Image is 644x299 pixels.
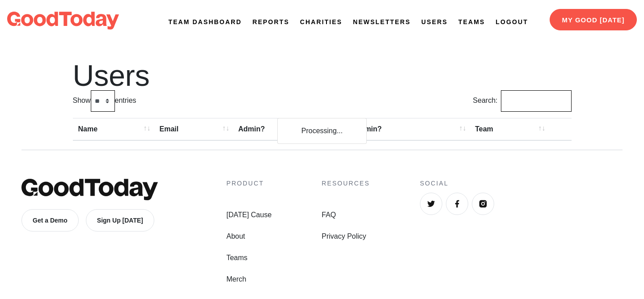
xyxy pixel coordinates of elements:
[446,193,468,215] a: Facebook
[496,17,528,27] a: Logout
[169,17,242,27] a: Team Dashboard
[226,231,271,242] a: About
[322,179,370,188] h4: Resources
[501,90,572,112] input: Search:
[420,179,623,188] h4: Social
[233,118,328,141] th: Admin?
[154,118,233,141] th: Email
[473,90,571,112] label: Search:
[427,199,436,208] img: Twitter
[472,193,494,215] a: Instagram
[458,17,485,27] a: Teams
[226,253,271,263] a: Teams
[86,209,154,232] a: Sign Up [DATE]
[322,231,370,242] a: Privacy Policy
[226,210,271,220] a: [DATE] Cause
[91,90,115,112] select: Showentries
[73,90,136,112] label: Show entries
[420,193,442,215] a: Twitter
[353,17,411,27] a: Newsletters
[421,17,448,27] a: Users
[470,118,549,141] th: Team
[453,199,462,208] img: Facebook
[550,9,637,30] a: My Good [DATE]
[328,118,470,141] th: Super Admin?
[277,118,367,144] div: Processing...
[21,179,158,200] img: GoodToday
[73,61,572,90] h1: Users
[226,179,271,188] h4: Product
[479,199,487,208] img: Instagram
[300,17,342,27] a: Charities
[21,209,79,232] a: Get a Demo
[73,118,154,141] th: Name
[252,17,289,27] a: Reports
[7,12,119,29] img: logo-dark-da6b47b19159aada33782b937e4e11ca563a98e0ec6b0b8896e274de7198bfd4.svg
[322,210,370,220] a: FAQ
[226,274,271,285] a: Merch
